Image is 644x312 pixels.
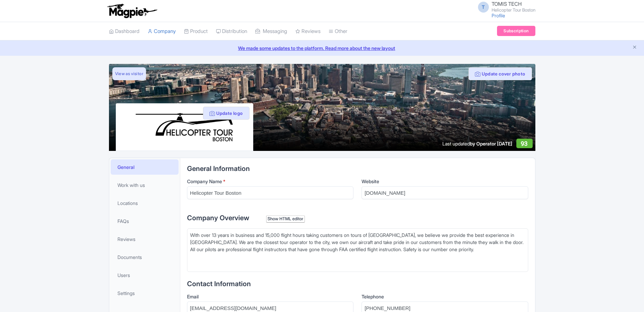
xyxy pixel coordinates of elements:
[109,22,140,41] a: Dashboard
[111,213,179,229] a: FAQs
[106,3,158,18] img: logo-ab69f6fb50320c5b225c76a69d11143b.png
[117,200,138,207] span: Locations
[468,67,532,80] button: Update cover photo
[442,140,512,147] div: Last updated
[329,22,347,41] a: Other
[216,22,247,41] a: Distribution
[112,67,146,80] a: View as visitor
[117,181,145,189] span: Work with us
[111,267,179,283] a: Users
[184,22,208,41] a: Product
[187,294,199,299] span: Email
[111,195,179,211] a: Locations
[187,165,528,172] h2: General Information
[203,107,250,120] button: Update logo
[117,236,135,243] span: Reviews
[492,13,505,18] a: Profile
[492,1,522,7] span: TOMIS TECH
[362,294,384,299] span: Telephone
[255,22,287,41] a: Messaging
[111,231,179,247] a: Reviews
[470,141,512,146] span: by Operator [DATE]
[117,163,134,171] span: General
[362,178,379,184] span: Website
[117,254,142,261] span: Documents
[632,44,637,52] button: Close announcement
[117,290,135,297] span: Settings
[130,109,239,145] img: g7vtxtutszfpiunyhjyq.jpg
[187,280,528,288] h2: Contact Information
[4,45,640,52] a: We made some updates to the platform. Read more about the new layout
[111,177,179,193] a: Work with us
[187,178,222,184] span: Company Name
[266,215,305,223] div: Show HTML editor
[117,272,130,279] span: Users
[111,159,179,175] a: General
[187,214,249,222] span: Company Overview
[492,8,535,12] small: Helicopter Tour Boston
[111,249,179,265] a: Documents
[497,26,535,36] a: Subscription
[295,22,320,41] a: Reviews
[148,22,176,41] a: Company
[190,231,525,260] div: With over 13 years in business and 15,000 flight hours taking customers on tours of [GEOGRAPHIC_D...
[478,2,489,13] span: T
[474,1,535,12] a: T TOMIS TECH Helicopter Tour Boston
[521,140,528,147] span: 93
[111,285,179,301] a: Settings
[117,218,129,225] span: FAQs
